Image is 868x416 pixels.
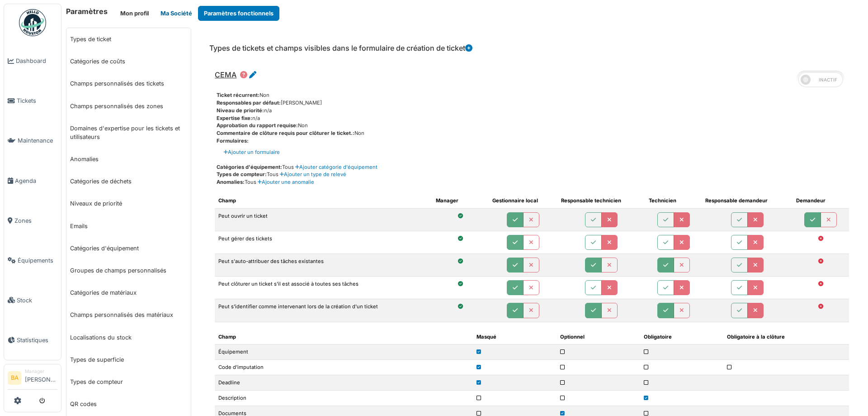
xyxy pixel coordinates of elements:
[4,280,61,320] a: Stock
[217,171,849,178] div: Tous
[217,164,282,170] span: Catégories d'équipement:
[4,201,61,240] a: Zones
[25,368,57,375] div: Manager
[215,277,432,299] td: Peut clôturer un ticket s'il est associé à toutes ses tâches
[17,296,57,305] span: Stock
[66,7,108,16] h6: Paramètres
[66,72,191,95] a: Champs personnalisés des tickets
[432,193,489,208] th: Manager
[217,129,849,137] div: Non
[4,121,61,161] a: Maintenance
[66,50,191,72] a: Catégories de coûts
[66,148,191,170] a: Anomalies
[489,193,557,208] th: Gestionnaire local
[66,237,191,259] a: Catégories d'équipement
[294,164,377,170] a: Ajouter catégorie d'équipement
[16,57,57,65] span: Dashboard
[217,171,267,177] span: Types de compteur:
[66,349,191,371] a: Types de superficie
[557,193,645,208] th: Responsable technicien
[217,107,849,115] div: n/a
[66,304,191,326] a: Champs personnalisés des matériaux
[18,256,57,265] span: Équipements
[215,70,236,79] span: CEMA
[217,115,849,122] div: n/a
[217,99,849,107] div: [PERSON_NAME]
[723,330,849,344] th: Obligatoire à la clôture
[215,254,432,277] td: Peut s'auto-attribuer des tâches existantes
[217,178,849,186] div: Tous
[17,336,57,344] span: Statistiques
[66,393,191,415] a: QR codes
[4,320,61,360] a: Statistiques
[17,96,57,105] span: Tickets
[66,326,191,349] a: Localisations du stock
[217,107,264,114] span: Niveau de priorité:
[278,171,346,177] a: Ajouter un type de relevé
[66,192,191,215] a: Niveaux de priorité
[640,330,724,344] th: Obligatoire
[66,215,191,237] a: Emails
[217,122,849,129] div: Non
[217,163,849,171] div: Tous
[256,179,314,185] a: Ajouter une anomalie
[217,122,298,129] span: Approbation du rapport requise:
[66,117,191,148] a: Domaines d'expertise pour les tickets et utilisateurs
[217,138,249,144] span: Formulaires:
[217,115,252,121] span: Expertise fixe:
[155,6,198,21] button: Ma Société
[793,193,849,208] th: Demandeur
[18,136,57,145] span: Maintenance
[198,6,279,21] button: Paramètres fonctionnels
[4,161,61,201] a: Agenda
[215,299,432,322] td: Peut s'identifier comme intervenant lors de la création d'un ticket
[66,282,191,304] a: Catégories de matériaux
[224,148,280,156] a: Ajouter un formulaire
[25,368,57,387] li: [PERSON_NAME]
[4,81,61,121] a: Tickets
[215,208,432,231] td: Peut ouvrir un ticket
[557,330,640,344] th: Optionnel
[215,344,472,360] td: Équipement
[215,231,432,253] td: Peut gérer des tickets
[217,130,354,136] span: Commentaire de clôture requis pour clôturer le ticket.:
[66,259,191,282] a: Groupes de champs personnalisés
[19,9,46,36] img: Badge_color-CXgf-gQk.svg
[217,179,245,185] span: Anomalies:
[702,193,793,208] th: Responsable demandeur
[8,371,21,385] li: BA
[217,91,849,99] div: Non
[215,193,432,208] th: Champ
[473,330,557,344] th: Masqué
[8,368,57,390] a: BA Manager[PERSON_NAME]
[215,360,472,375] td: Code d'imputation
[645,193,702,208] th: Technicien
[215,390,472,406] td: Description
[217,92,259,98] span: Ticket récurrent:
[66,170,191,192] a: Catégories de déchets
[15,177,57,185] span: Agenda
[215,375,472,391] td: Deadline
[209,44,472,53] h6: Types de tickets et champs visibles dans le formulaire de création de ticket
[114,6,155,21] button: Mon profil
[14,216,57,225] span: Zones
[4,41,61,81] a: Dashboard
[66,28,191,50] a: Types de ticket
[66,95,191,117] a: Champs personnalisés des zones
[4,240,61,280] a: Équipements
[215,330,472,344] th: Champ
[217,100,281,106] span: Responsables par défaut:
[66,371,191,393] a: Types de compteur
